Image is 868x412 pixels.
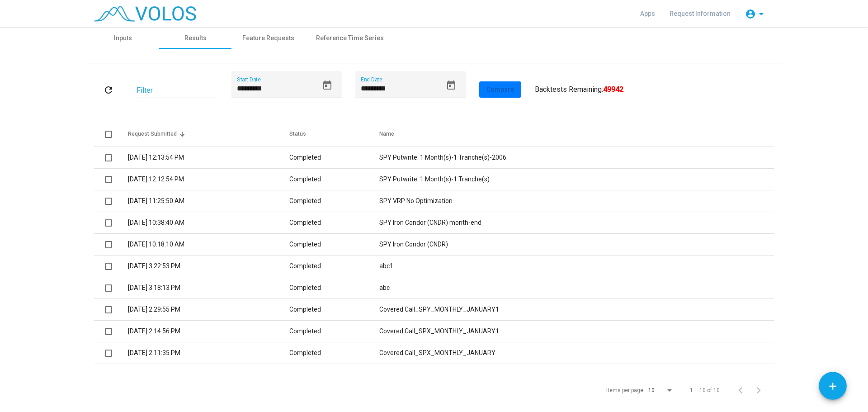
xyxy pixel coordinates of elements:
[379,234,774,256] td: SPY Iron Condor (CNDR)
[670,10,731,17] span: Request Information
[128,147,289,169] td: [DATE] 12:13:54 PM
[827,380,839,392] mat-icon: add
[603,85,623,94] b: 49942
[379,321,774,342] td: Covered Call_SPX_MONTHLY_JANUARY1
[648,388,674,394] mat-select: Items per page:
[289,169,379,190] td: Completed
[318,76,336,95] button: Open calendar
[379,147,774,169] td: SPY Putwrite: 1 Month(s)-1 Tranche(s)-2006.
[379,342,774,364] td: Covered Call_SPX_MONTHLY_JANUARY
[640,10,655,17] span: Apps
[289,256,379,277] td: Completed
[289,212,379,234] td: Completed
[128,234,289,256] td: [DATE] 10:18:10 AM
[103,85,114,95] mat-icon: refresh
[442,76,460,95] button: Open calendar
[128,256,289,277] td: [DATE] 3:22:53 PM
[128,130,289,138] div: Request Submitted
[752,381,770,399] button: Next page
[128,169,289,190] td: [DATE] 12:12:54 PM
[662,5,738,22] a: Request Information
[486,86,514,93] span: Compare
[379,169,774,190] td: SPY Putwrite: 1 Month(s)-1 Tranche(s).
[289,130,306,138] div: Status
[128,321,289,342] td: [DATE] 2:14:56 PM
[289,190,379,212] td: Completed
[379,299,774,321] td: Covered Call_SPY_MONTHLY_JANUARY1
[819,372,847,400] button: Add icon
[128,277,289,299] td: [DATE] 3:18:13 PM
[289,342,379,364] td: Completed
[690,386,720,394] div: 1 – 10 of 10
[379,190,774,212] td: SPY VRP No Optimization
[128,130,177,138] div: Request Submitted
[379,256,774,277] td: abc1
[734,381,752,399] button: Previous page
[128,190,289,212] td: [DATE] 11:25:50 AM
[633,5,662,22] a: Apps
[379,212,774,234] td: SPY Iron Condor (CNDR) month-end
[479,81,521,98] button: Compare
[756,9,767,19] mat-icon: arrow_drop_down
[316,33,384,43] div: Reference Time Series
[289,147,379,169] td: Completed
[114,33,132,43] div: Inputs
[128,299,289,321] td: [DATE] 2:29:55 PM
[128,342,289,364] td: [DATE] 2:11:35 PM
[289,277,379,299] td: Completed
[535,84,623,95] div: Backtests Remaining:
[379,130,763,138] div: Name
[242,33,294,43] div: Feature Requests
[289,234,379,256] td: Completed
[379,130,394,138] div: Name
[648,387,655,393] span: 10
[606,386,645,394] div: Items per page:
[289,130,379,138] div: Status
[184,33,207,43] div: Results
[289,299,379,321] td: Completed
[745,9,756,19] mat-icon: account_circle
[379,277,774,299] td: abc
[128,212,289,234] td: [DATE] 10:38:40 AM
[289,321,379,342] td: Completed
